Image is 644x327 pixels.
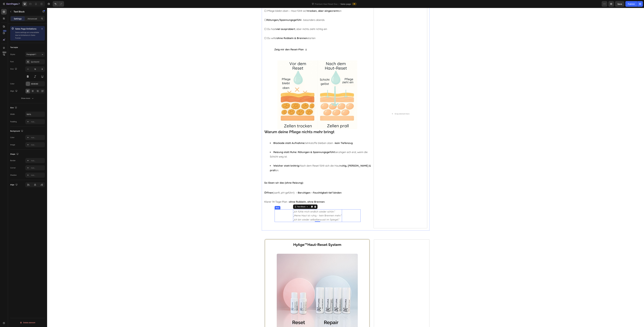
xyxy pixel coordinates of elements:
[226,143,250,146] strong: Reizung statt Ruhe:
[260,235,294,239] strong: Haut-Reset System
[251,143,287,146] strong: Rötungen & Spannungsgefühl
[10,89,18,93] div: Align
[227,40,257,43] strong: Zeig mir den Reset-Plan
[14,10,37,13] p: Text Block
[10,120,17,123] div: Padding
[11,16,14,18] img: tab_domain_overview_orange.svg
[10,67,18,71] div: Size
[10,320,45,325] button: Delete element
[217,14,324,23] p: ☐ Du hast , aber nichts zieht richtig ein
[4,4,7,7] img: logo_orange.svg
[10,152,19,156] div: Shape
[288,134,306,137] strong: kein Tiefenzug
[10,174,17,176] div: Shadow
[348,105,362,107] div: Drop element here
[217,183,324,187] p: (sanft, pH-geführt) → →
[217,121,324,127] h2: Warum deine Pflege nichts mehr bringt
[246,202,288,205] span: „Ich fühle mich endlich wieder schön.“
[230,246,311,327] a: Haut-Reset-System PRO
[217,38,271,46] a: Zeig mir den Reset-Plan
[27,16,29,18] img: tab_keywords_by_traffic_grey.svg
[1,1,21,7] button: 7
[21,97,34,100] div: Show more
[10,60,14,63] div: Font
[7,7,31,10] div: Domain: [DOMAIN_NAME]
[246,235,257,239] strong: HyAge
[31,144,44,146] div: Add...
[223,142,324,156] li: beruhigen sich erst, wenn die Schicht weg ist.
[31,167,44,169] div: Add...
[47,8,644,327] iframe: Design area
[229,20,248,23] strong: viel ausprobiert
[14,17,21,18] div: Domain
[27,53,36,56] span: Paragraph 1
[3,30,7,32] div: 450
[340,3,351,5] span: Sales page
[25,112,45,117] input: Auto
[628,3,635,5] div: Publish
[10,136,15,139] div: Color
[625,1,637,7] button: Publish
[15,27,39,30] p: Sales Page limitations
[31,159,44,162] div: Add...
[217,187,324,196] p: Klarer 14-Tage-Plan – .
[10,83,15,85] div: Color
[246,206,295,209] span: „Meine Haut ist ruhig – kein Brennen mehr.“
[219,234,321,240] h2: ™
[10,96,45,101] button: Show more
[18,2,20,6] p: 7
[226,134,258,137] strong: Blockade statt Aufnahme:
[30,17,48,18] div: Keywords nach Traffic
[10,159,16,162] div: Border
[228,199,233,201] div: Row
[249,198,259,200] div: Text Block
[617,3,622,5] span: Save
[10,46,18,49] div: Text style
[31,136,44,139] div: Add...
[53,1,64,7] div: Undo/Redo
[14,17,22,20] p: Settings
[10,53,15,56] div: Styles
[10,143,15,146] div: Image
[31,61,44,63] div: Quicksand
[219,10,254,14] strong: Rötungen/Spannungsgefühl
[10,129,24,133] div: Background
[10,106,18,110] div: Size
[10,183,18,187] div: Align
[10,113,15,116] div: Width
[31,83,44,85] div: 4D4D4D
[223,156,324,165] li: Nach dem Reset fühlt sich die Haut an.
[20,321,35,324] div: Delete element
[31,121,44,123] div: Add...
[25,52,45,57] button: Paragraph 1
[217,23,324,33] p: ☐ Du willst starten
[314,3,338,5] span: Premium Haut Reset Duo
[217,173,256,177] strong: So lösen wir das (ohne Reizung):
[266,183,294,186] strong: Feuchtigkeit tief binden
[31,174,44,177] div: Add...
[339,3,339,5] span: /
[230,53,311,121] img: gempages_491102509885031266-917194d8-573a-43af-adb2-82aa5bdb0d18.jpg
[242,192,278,196] strong: ohne Rubbeln, ohne Brennen
[230,29,260,32] strong: ohne Rubbeln & Brennen
[251,183,263,186] strong: Beruhigen
[8,4,14,7] div: v 4.0.25
[4,7,7,10] img: website_grey.svg
[615,1,624,7] button: Save
[28,17,37,20] p: Advanced
[15,31,39,39] p: Some settings are unavailable due to limitations in Sales Funnel.
[223,133,324,142] li: Wirkstoffe bleiben oben – .
[226,156,253,159] strong: Weicher statt knittrig:
[2,51,7,53] div: Beta
[246,210,292,213] span: „Ich bin wieder selbstbewusst im Spiegel.“
[217,183,226,186] strong: Öffnen
[10,167,16,169] div: Corner
[223,156,324,164] strong: ruhig, [PERSON_NAME] & prall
